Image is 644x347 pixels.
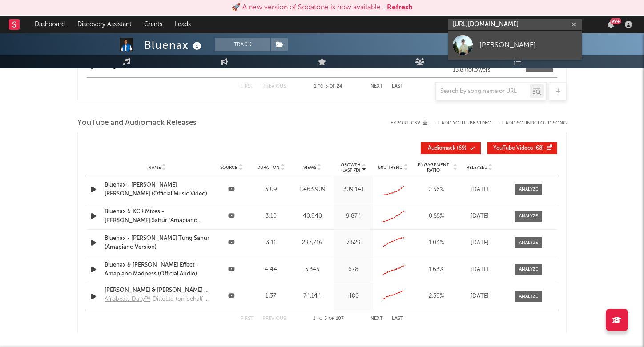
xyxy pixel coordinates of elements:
div: 40,940 [293,212,332,221]
a: [PERSON_NAME] [448,31,582,60]
a: Bluenax & [PERSON_NAME] Effect - Amapiano Madness (Official Audio) [105,261,209,278]
div: [DATE] [462,212,497,221]
span: ( 68 ) [493,146,544,151]
button: Refresh [387,2,413,13]
a: Charts [138,16,169,33]
input: Search for artists [448,19,582,30]
div: 1.63 % [415,265,457,274]
div: 1,463,909 [293,185,332,194]
span: of [329,317,334,321]
button: YouTube Videos(68) [487,142,557,154]
button: Audiomack(69) [421,142,481,154]
button: + Add SoundCloud Song [491,121,567,126]
div: 678 [336,265,371,274]
div: 99 + [610,18,621,24]
span: Name [148,165,161,170]
span: Released [467,165,487,170]
span: Duration [257,165,280,170]
span: Views [303,165,316,170]
span: Source [220,165,237,170]
button: + Add YouTube Video [436,121,491,126]
span: Audiomack [428,146,455,151]
div: 3:10 [254,212,289,221]
div: 1.04 % [415,239,457,247]
span: YouTube and Audiomack Releases [77,118,197,128]
a: Afrobeats Daily™ [105,295,153,307]
span: 60D Trend [378,165,402,170]
div: 13.8k followers [453,67,519,73]
div: [DATE] [462,185,497,194]
div: 1:37 [254,292,289,301]
div: DittoLtd (on behalf of Yoosh Empire) [153,295,209,304]
div: 4:44 [254,265,289,274]
span: to [317,317,322,321]
div: 2.59 % [415,292,457,301]
button: Track [215,38,270,51]
div: 0.56 % [415,185,457,194]
div: [DATE] [462,239,497,247]
span: ( 69 ) [427,146,467,151]
div: 74,144 [293,292,332,301]
div: 0.55 % [415,212,457,221]
div: 9,874 [336,212,371,221]
a: Leads [169,16,197,33]
div: [PERSON_NAME] [479,40,577,50]
div: 1 5 24 [304,81,353,92]
div: Bluenax [144,38,204,52]
div: 1 5 107 [304,314,353,324]
a: Discovery Assistant [71,16,138,33]
div: 309,141 [336,185,371,194]
div: [DATE] [462,265,497,274]
button: 99+ [608,21,614,28]
div: 7,529 [336,239,371,247]
div: 🚀 A new version of Sodatone is now available. [232,2,382,13]
a: Dashboard [28,16,71,33]
div: + Add YouTube Video [427,121,491,126]
a: Bluenax - [PERSON_NAME] Tung Sahur (Amapiano Version) [105,234,209,251]
div: [DATE] [462,292,497,301]
p: (Last 7d) [341,168,361,173]
button: + Add SoundCloud Song [500,121,567,126]
div: 5,345 [293,265,332,274]
p: Growth [341,162,361,168]
button: First [241,316,254,321]
a: Bluenax - [PERSON_NAME] [PERSON_NAME] (Official Music Video) [105,181,209,198]
button: Export CSV [390,120,427,126]
a: Bluenax & KCK Mixes - [PERSON_NAME] Sahur "Amapiano Revisit" (Music Video) [105,207,209,225]
div: 3:11 [254,239,289,247]
a: [PERSON_NAME] & [PERSON_NAME] - Successful (Official Music Video) [105,286,209,295]
div: 3:09 [254,185,289,194]
button: Next [370,316,383,321]
span: YouTube Videos [493,146,533,151]
button: Last [392,316,403,321]
div: 480 [336,292,371,301]
button: Previous [262,316,286,321]
span: Engagement Ratio [415,162,452,173]
div: 287,716 [293,239,332,247]
input: Search by song name or URL [436,88,530,95]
